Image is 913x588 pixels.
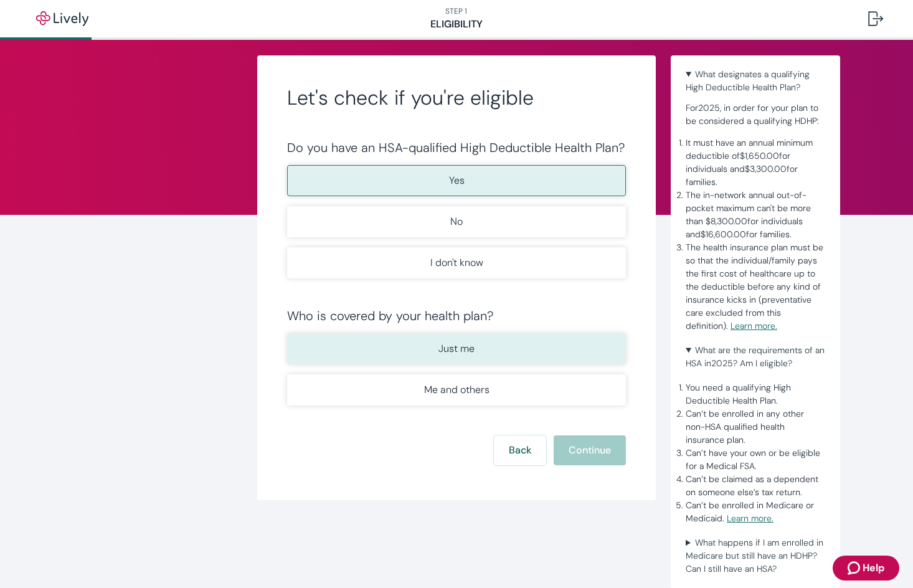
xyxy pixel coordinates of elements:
[438,341,475,356] p: Just me
[287,333,626,364] button: Just me
[863,561,884,576] span: Help
[287,85,626,110] h2: Let's check if you're eligible
[686,241,825,333] li: The health insurance plan must be so that the individual/family pays the first cost of healthcare...
[287,165,626,196] button: Yes
[686,407,825,447] li: Can’t be enrolled in any other non-HSA qualified health insurance plan.
[681,341,830,372] summary: What are the requirements of an HSA in2025? Am I eligible?
[449,173,465,188] p: Yes
[287,374,626,405] button: Me and others
[848,561,863,576] svg: Zendesk support icon
[287,308,626,323] div: Who is covered by your health plan?
[731,320,777,331] a: Learn more.
[686,381,825,407] li: You need a qualifying High Deductible Health Plan.
[686,136,825,189] li: It must have an annual minimum deductible of $1,650.00 for individuals and $3,300.00 for families.
[727,513,773,524] a: Learn more.
[27,11,97,26] img: Lively
[681,102,830,128] p: For 2025 , in order for your plan to be considered a qualifying HDHP:
[494,435,546,465] button: Back
[450,214,463,229] p: No
[287,140,626,155] div: Do you have an HSA-qualified High Deductible Health Plan?
[430,255,483,270] p: I don't know
[686,473,825,499] li: Can’t be claimed as a dependent on someone else’s tax return.
[681,534,830,578] summary: What happens if I am enrolled in Medicare but still have an HDHP? Can I still have an HSA?
[858,4,893,34] button: Log out
[287,206,626,237] button: No
[833,556,899,581] button: Zendesk support iconHelp
[287,247,626,278] button: I don't know
[424,382,490,397] p: Me and others
[686,189,825,241] li: The in-network annual out-of-pocket maximum can't be more than $8,300.00 for individuals and $16,...
[686,499,825,525] li: Can’t be enrolled in Medicare or Medicaid.
[681,65,830,97] summary: What designates a qualifying High Deductible Health Plan?
[686,447,825,473] li: Can’t have your own or be eligible for a Medical FSA.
